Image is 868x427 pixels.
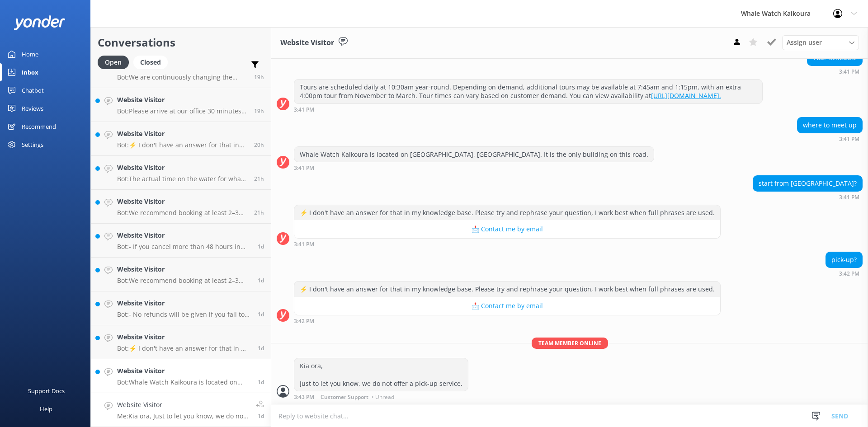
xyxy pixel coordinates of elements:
div: start from [GEOGRAPHIC_DATA]? [753,176,862,191]
strong: 3:41 PM [839,136,859,142]
p: Bot: - No refunds will be given if you fail to notify us of your cancellation 48 hours before the... [117,310,251,319]
span: Customer Support [321,394,368,400]
span: Sep 12 2025 04:10am (UTC +12:00) Pacific/Auckland [258,243,264,250]
strong: 3:42 PM [839,271,859,277]
div: Reviews [22,99,43,117]
h4: Website Visitor [117,298,251,308]
div: Sep 11 2025 03:41pm (UTC +12:00) Pacific/Auckland [294,164,654,171]
button: 📩 Contact me by email [294,297,720,315]
strong: 3:41 PM [294,165,314,171]
strong: 3:41 PM [294,107,314,113]
span: Assign user [787,38,822,47]
strong: 3:41 PM [839,195,859,200]
div: Tours are scheduled daily at 10:30am year-round. Depending on demand, additional tours may be ava... [294,80,762,103]
h4: Website Visitor [117,366,251,376]
div: Open [98,56,129,69]
h4: Website Visitor [117,400,249,410]
span: Sep 11 2025 11:37pm (UTC +12:00) Pacific/Auckland [258,310,264,318]
span: Sep 12 2025 06:33pm (UTC +12:00) Pacific/Auckland [254,141,264,149]
div: Home [22,45,38,63]
p: Bot: ⚡ I don't have an answer for that in my knowledge base. Please try and rephrase your questio... [117,344,251,352]
div: Sep 11 2025 03:42pm (UTC +12:00) Pacific/Auckland [826,270,863,277]
div: Sep 11 2025 03:42pm (UTC +12:00) Pacific/Auckland [294,318,721,324]
span: Sep 12 2025 06:57pm (UTC +12:00) Pacific/Auckland [254,107,264,115]
div: Sep 11 2025 03:41pm (UTC +12:00) Pacific/Auckland [294,241,721,247]
strong: 3:43 PM [294,394,314,400]
div: Chatbot [22,81,44,99]
div: Kia ora, Just to let you know, we do not offer a pick-up service. [294,358,468,391]
h4: Website Visitor [117,332,251,342]
div: ⚡ I don't have an answer for that in my knowledge base. Please try and rephrase your question, I ... [294,205,720,221]
p: Bot: We recommend booking at least 2–3 days in advance to secure your spot, especially during sum... [117,209,247,217]
h4: Website Visitor [117,264,251,274]
p: Bot: - If you cancel more than 48 hours in advance of your tour departure, you get a 100% refund.... [117,243,251,251]
div: Sep 11 2025 03:41pm (UTC +12:00) Pacific/Auckland [753,194,863,200]
a: [URL][DOMAIN_NAME]. [651,91,721,100]
h4: Website Visitor [117,129,247,139]
a: Website VisitorBot:- No refunds will be given if you fail to notify us of your cancellation 48 ho... [91,291,271,325]
span: Sep 12 2025 07:18pm (UTC +12:00) Pacific/Auckland [254,73,264,81]
span: Sep 12 2025 05:08pm (UTC +12:00) Pacific/Auckland [254,175,264,183]
div: Support Docs [28,382,65,400]
a: Website VisitorBot:- If you cancel more than 48 hours in advance of your tour departure, you get ... [91,224,271,258]
p: Bot: ⚡ I don't have an answer for that in my knowledge base. Please try and rephrase your questio... [117,141,247,149]
a: Closed [133,57,172,67]
a: Website VisitorBot:The actual time on the water for whale watching is just over 2 hours.21h [91,156,271,190]
span: Sep 11 2025 06:57pm (UTC +12:00) Pacific/Auckland [258,378,264,386]
a: Website VisitorBot:⚡ I don't have an answer for that in my knowledge base. Please try and rephras... [91,325,271,359]
div: Help [40,400,52,418]
h4: Website Visitor [117,197,247,206]
a: Website VisitorBot:We recommend booking at least 2–3 days in advance to secure your spot, especia... [91,258,271,291]
div: Sep 11 2025 03:41pm (UTC +12:00) Pacific/Auckland [797,136,863,142]
div: Sep 11 2025 03:41pm (UTC +12:00) Pacific/Auckland [807,68,863,75]
div: Settings [22,136,43,154]
a: Open [98,57,133,67]
div: where to meet up [797,117,862,133]
a: Website VisitorBot:Whale Watch Kaikoura is located on [GEOGRAPHIC_DATA], [GEOGRAPHIC_DATA]. We ar... [91,359,271,393]
img: yonder-white-logo.png [14,15,66,30]
div: Sep 11 2025 03:41pm (UTC +12:00) Pacific/Auckland [294,106,763,113]
a: Website VisitorBot:We recommend booking at least 2–3 days in advance to secure your spot, especia... [91,190,271,224]
button: 📩 Contact me by email [294,220,720,238]
p: Bot: Whale Watch Kaikoura is located on [GEOGRAPHIC_DATA], [GEOGRAPHIC_DATA]. We are the only bui... [117,378,251,386]
p: Bot: We recommend booking at least 2–3 days in advance to secure your spot, especially during sum... [117,277,251,285]
div: Closed [133,56,168,69]
strong: 3:41 PM [839,69,859,75]
a: Website VisitorBot:⚡ I don't have an answer for that in my knowledge base. Please try and rephras... [91,122,271,156]
h3: Website Visitor [280,37,334,49]
p: Bot: The actual time on the water for whale watching is just over 2 hours. [117,175,247,183]
div: Recommend [22,117,56,136]
div: Assign User [782,35,859,50]
span: Sep 12 2025 05:01pm (UTC +12:00) Pacific/Auckland [254,209,264,216]
div: Whale Watch Kaikoura is located on [GEOGRAPHIC_DATA], [GEOGRAPHIC_DATA]. It is the only building ... [294,147,654,162]
div: Inbox [22,63,38,81]
div: Sep 11 2025 03:43pm (UTC +12:00) Pacific/Auckland [294,394,468,400]
a: Website VisitorBot:Please arrive at our office 30 minutes before your scheduled departure time to... [91,88,271,122]
span: Sep 11 2025 03:43pm (UTC +12:00) Pacific/Auckland [258,412,264,420]
strong: 3:41 PM [294,242,314,247]
h2: Conversations [98,34,264,51]
strong: 3:42 PM [294,319,314,324]
p: Bot: Please arrive at our office 30 minutes before your scheduled departure time to check in. [GE... [117,107,247,115]
p: Bot: We are continuously changing the types of deals we offer. When you book online through our w... [117,73,247,81]
span: Team member online [532,338,608,349]
p: Me: Kia ora, Just to let you know, we do not offer a pick-up service. [117,412,249,420]
span: Sep 12 2025 03:30am (UTC +12:00) Pacific/Auckland [258,277,264,284]
span: Sep 11 2025 09:15pm (UTC +12:00) Pacific/Auckland [258,344,264,352]
h4: Website Visitor [117,163,247,173]
span: • Unread [372,394,394,400]
div: pick-up? [826,252,862,267]
h4: Website Visitor [117,95,247,105]
div: ⚡ I don't have an answer for that in my knowledge base. Please try and rephrase your question, I ... [294,282,720,297]
a: Website VisitorMe:Kia ora, Just to let you know, we do not offer a pick-up service.1d [91,393,271,427]
h4: Website Visitor [117,230,251,240]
